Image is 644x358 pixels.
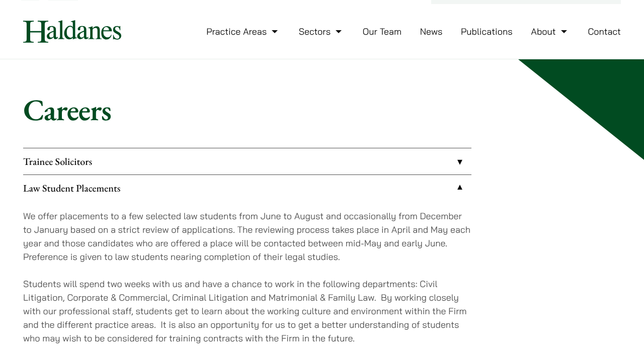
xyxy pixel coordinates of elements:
[23,20,121,43] img: Logo of Haldanes
[23,148,471,174] a: Trainee Solicitors
[420,26,443,37] a: News
[363,26,401,37] a: Our Team
[206,26,280,37] a: Practice Areas
[23,209,471,263] p: We offer placements to a few selected law students from June to August and occasionally from Dece...
[531,26,569,37] a: About
[23,277,471,345] p: Students will spend two weeks with us and have a chance to work in the following departments: Civ...
[299,26,344,37] a: Sectors
[23,175,471,201] a: Law Student Placements
[588,26,621,37] a: Contact
[461,26,513,37] a: Publications
[23,92,621,128] h1: Careers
